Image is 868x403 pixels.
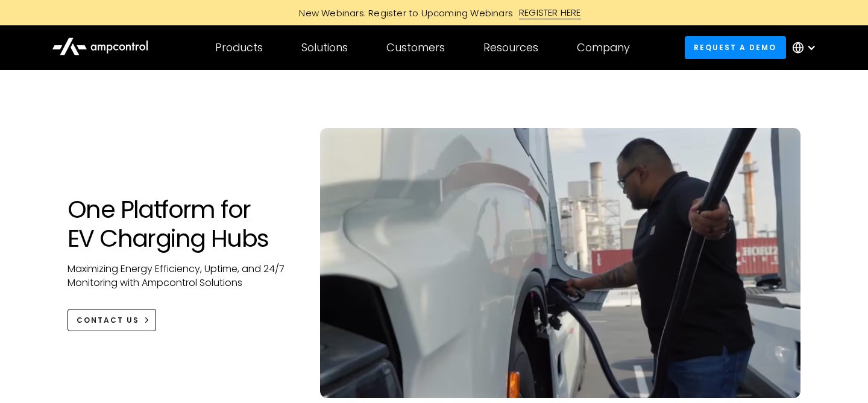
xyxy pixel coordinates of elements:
div: Resources [483,41,538,54]
p: Maximizing Energy Efficiency, Uptime, and 24/7 Monitoring with Ampcontrol Solutions [68,262,296,290]
a: Request a demo [685,36,786,59]
div: New Webinars: Register to Upcoming Webinars [287,7,519,19]
div: CONTACT US [77,315,139,326]
a: New Webinars: Register to Upcoming WebinarsREGISTER HERE [163,6,705,19]
div: Customers [386,41,445,54]
div: Company [577,41,630,54]
h1: One Platform for EV Charging Hubs [68,195,296,253]
div: Products [215,41,263,54]
div: Solutions [301,41,348,54]
div: REGISTER HERE [519,6,581,19]
a: CONTACT US [68,309,156,331]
